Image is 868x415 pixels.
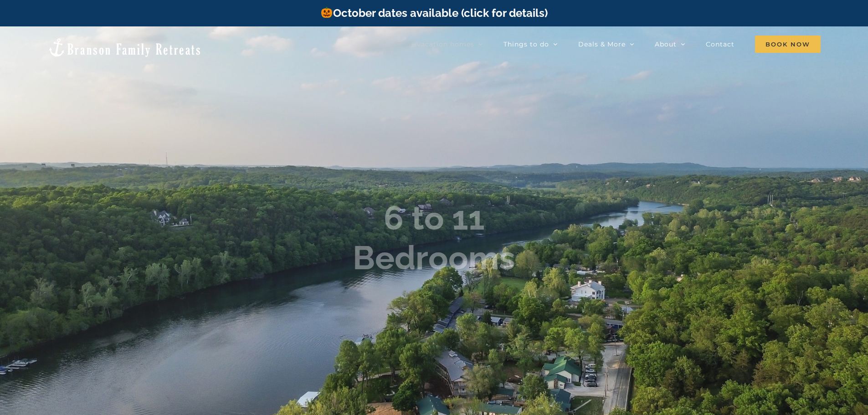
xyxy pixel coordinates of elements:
[706,41,734,47] span: Contact
[321,7,332,18] img: 🎃
[47,37,202,58] img: Branson Family Retreats Logo
[706,35,734,53] a: Contact
[416,35,483,53] a: Vacation homes
[755,35,821,53] a: Book Now
[578,35,634,53] a: Deals & More
[320,6,547,20] a: October dates available (click for details)
[655,35,685,53] a: About
[503,41,549,47] span: Things to do
[503,35,558,53] a: Things to do
[416,35,821,53] nav: Main Menu
[655,41,677,47] span: About
[353,199,515,277] b: 6 to 11 Bedrooms
[755,36,821,53] span: Book Now
[578,41,626,47] span: Deals & More
[416,41,474,47] span: Vacation homes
